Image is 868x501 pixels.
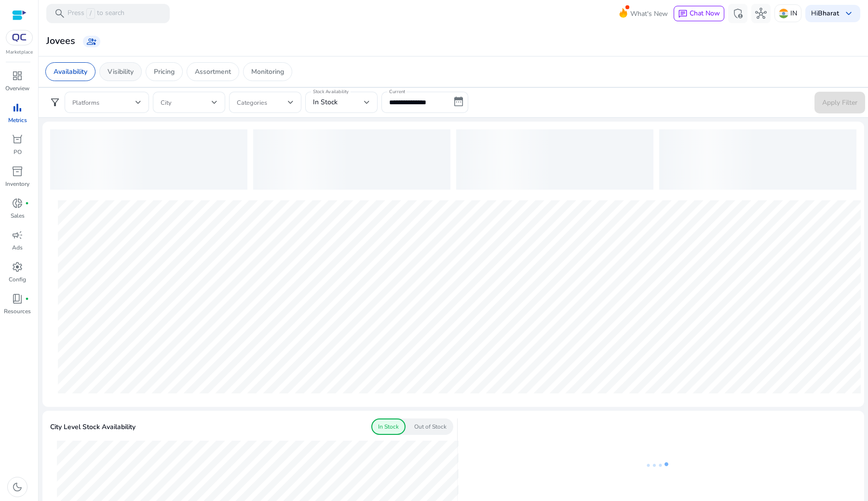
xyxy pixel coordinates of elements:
span: In Stock [313,97,338,107]
h3: Jovees [46,35,75,47]
span: / [86,8,95,19]
p: Monitoring [251,67,284,77]
span: search [54,8,66,19]
span: orders [12,134,23,145]
span: campaign [12,229,23,241]
img: in.svg [779,9,788,18]
span: bar_chart [12,102,23,113]
span: inventory_2 [12,166,23,177]
mat-label: Stock Availability [313,88,349,95]
mat-label: Current [389,88,405,95]
span: donut_small [12,197,23,209]
div: loading [456,129,653,190]
p: IN [790,5,797,22]
span: What's New [630,5,668,22]
span: chat [678,9,688,19]
p: In Stock [378,422,399,431]
p: Assortment [195,67,231,77]
p: Hi [811,10,839,17]
p: Availability [54,67,87,77]
p: Out of Stock [414,422,447,431]
span: book_4 [12,293,23,305]
img: QC-logo.svg [11,34,28,42]
span: dark_mode [12,481,23,493]
p: Ads [12,243,23,252]
a: group_add [83,36,100,47]
p: Overview [5,84,29,93]
p: Metrics [8,116,27,125]
p: City Level Stock Availability [50,422,136,432]
div: loading [50,129,247,190]
span: Chat Now [690,9,720,18]
b: Bharat [818,9,839,18]
span: settings [12,261,23,273]
p: Resources [4,307,31,316]
span: hub [755,8,767,19]
span: group_add [87,37,96,46]
p: Press to search [68,8,124,19]
span: admin_panel_settings [732,8,744,19]
p: Pricing [154,67,175,77]
span: keyboard_arrow_down [843,8,854,19]
span: dashboard [12,70,23,82]
p: Inventory [5,180,29,188]
p: Config [9,275,26,284]
p: Marketplace [6,49,33,56]
span: filter_alt [49,97,61,108]
div: loading [659,129,856,190]
p: Sales [11,211,25,220]
span: fiber_manual_record [25,297,29,301]
button: admin_panel_settings [728,4,747,23]
div: loading [253,129,450,190]
button: hub [751,4,771,23]
button: chatChat Now [674,6,724,21]
span: fiber_manual_record [25,201,29,205]
p: Visibility [108,67,134,77]
p: PO [14,148,22,156]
